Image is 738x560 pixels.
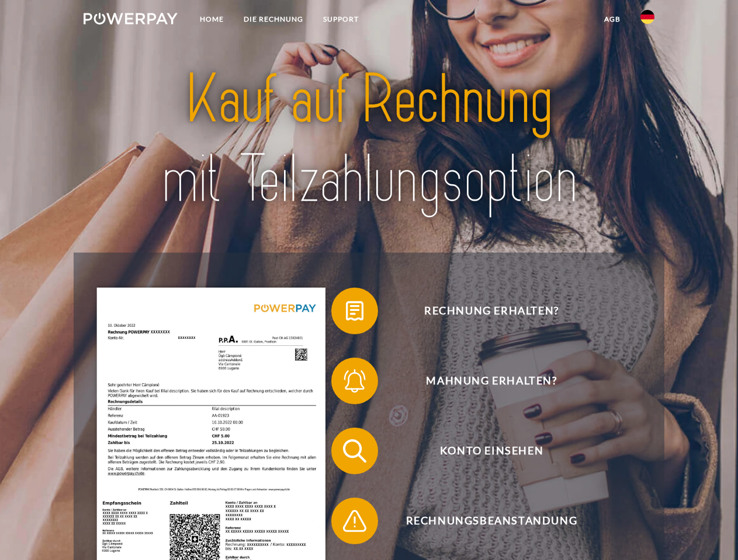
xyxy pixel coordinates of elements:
img: logo-powerpay-white.svg [84,13,178,24]
a: SUPPORT [313,9,369,30]
button: Konto einsehen [331,428,635,474]
a: agb [594,9,630,30]
img: qb_warning.svg [340,506,369,535]
span: Mahnung erhalten? [348,358,635,404]
img: qb_search.svg [340,436,369,466]
a: Home [190,9,234,30]
button: Rechnung erhalten? [331,288,635,334]
span: Konto einsehen [348,428,635,474]
button: Mahnung erhalten? [331,358,635,404]
span: Rechnung erhalten? [348,288,635,334]
img: title-powerpay_de.svg [112,56,626,223]
img: de [640,10,654,24]
a: DIE RECHNUNG [234,9,313,30]
button: Rechnungsbeanstandung [331,498,635,544]
span: Rechnungsbeanstandung [348,498,635,544]
img: qb_bell.svg [340,366,369,395]
img: qb_bill.svg [340,296,369,325]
